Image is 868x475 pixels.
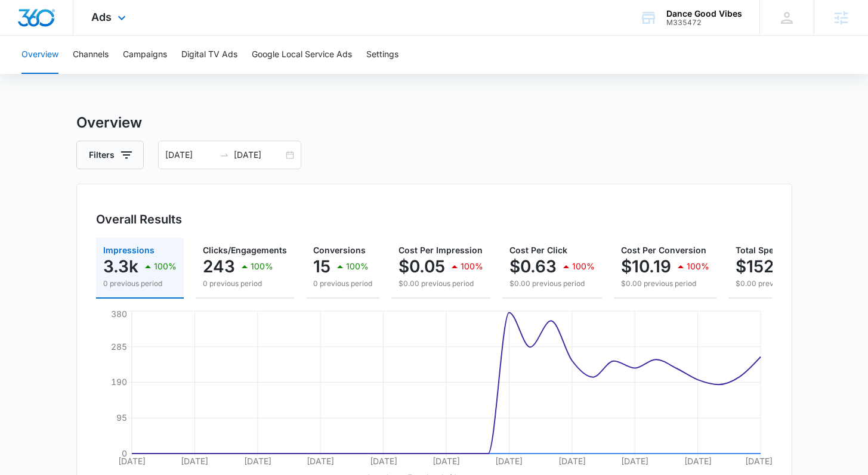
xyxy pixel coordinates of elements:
div: Keywords by Traffic [132,70,201,78]
span: Cost Per Click [509,245,567,255]
p: 0 previous period [313,278,372,289]
span: Cost Per Conversion [621,245,706,255]
span: Ads [91,11,112,23]
p: $0.05 [399,257,445,276]
span: Impressions [103,245,155,255]
tspan: [DATE] [495,456,523,466]
tspan: [DATE] [621,456,648,466]
p: 100% [687,262,709,271]
p: $0.63 [509,257,557,276]
div: Domain: [DOMAIN_NAME] [31,31,131,41]
p: 0 previous period [103,278,177,289]
p: $0.00 previous period [399,278,483,289]
button: Channels [73,36,109,74]
p: 100% [572,262,595,271]
span: to [220,150,229,160]
span: Cost Per Impression [399,245,483,255]
button: Settings [366,36,399,74]
tspan: [DATE] [369,456,397,466]
button: Google Local Service Ads [252,36,352,74]
p: 3.3k [103,257,138,276]
tspan: [DATE] [558,456,585,466]
p: $0.00 previous period [736,278,835,289]
tspan: 285 [111,341,127,352]
tspan: 0 [122,448,127,458]
p: 100% [346,262,369,271]
button: Filters [76,141,144,169]
input: Start date [165,148,215,162]
p: 15 [313,257,330,276]
p: 0 previous period [203,278,287,289]
span: Conversions [313,245,366,255]
div: v 4.0.25 [33,19,58,29]
tspan: [DATE] [684,456,711,466]
button: Overview [21,36,58,74]
span: Total Spend [736,245,784,255]
tspan: [DATE] [243,456,271,466]
div: Domain Overview [45,70,107,78]
p: $10.19 [621,257,671,276]
img: logo_orange.svg [19,19,29,29]
p: $152.81 [736,257,796,276]
img: tab_domain_overview_orange.svg [32,69,42,79]
div: account name [666,9,742,18]
span: Clicks/Engagements [203,245,287,255]
tspan: [DATE] [181,456,208,466]
button: Campaigns [123,36,167,74]
button: Digital TV Ads [181,36,237,74]
tspan: 95 [116,412,127,423]
input: End date [234,148,283,162]
tspan: [DATE] [433,456,460,466]
tspan: 190 [111,377,127,387]
tspan: [DATE] [745,456,773,466]
p: 100% [251,262,273,271]
img: website_grey.svg [19,31,29,41]
tspan: [DATE] [118,456,146,466]
tspan: 380 [111,309,127,319]
span: swap-right [220,150,229,160]
p: 100% [154,262,177,271]
p: $0.00 previous period [509,278,595,289]
h3: Overview [76,112,792,134]
h3: Overall Results [96,210,182,228]
div: account id [666,18,742,27]
p: 100% [461,262,483,271]
img: tab_keywords_by_traffic_grey.svg [119,69,128,79]
p: $0.00 previous period [621,278,709,289]
p: 243 [203,257,235,276]
tspan: [DATE] [307,456,334,466]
